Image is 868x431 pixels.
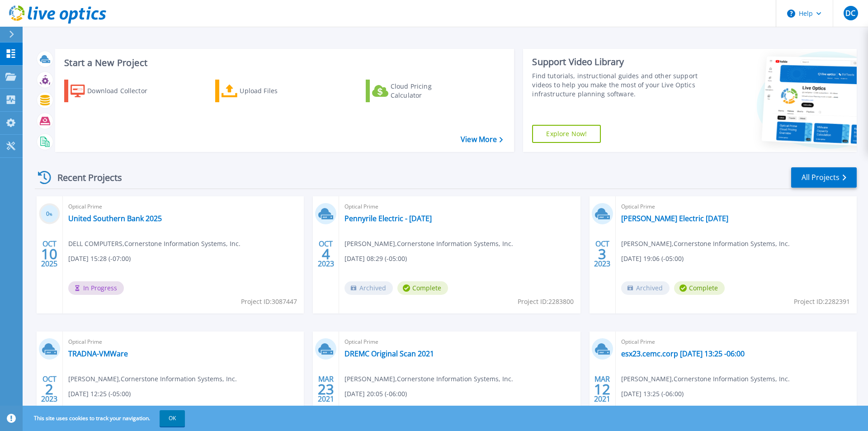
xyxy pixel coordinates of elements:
[39,209,60,219] h3: 0
[791,167,857,188] a: All Projects
[68,374,237,384] span: [PERSON_NAME] , Cornerstone Information Systems, Inc.
[532,71,702,99] div: Find tutorials, instructional guides and other support videos to help you make the most of your L...
[241,297,297,307] span: Project ID: 3087447
[160,410,185,426] button: OK
[366,80,467,102] a: Cloud Pricing Calculator
[621,281,670,295] span: Archived
[68,281,124,295] span: In Progress
[215,80,316,102] a: Upload Files
[317,237,335,270] div: OCT 2023
[344,239,513,249] span: [PERSON_NAME] , Cornerstone Information Systems, Inc.
[68,389,131,399] span: [DATE] 12:25 (-05:00)
[344,389,407,399] span: [DATE] 20:05 (-06:00)
[845,9,855,17] span: DC
[68,239,241,249] span: DELL COMPUTERS , Cornerstone Information Systems, Inc.
[621,349,745,358] a: esx23.cemc.corp [DATE] 13:25 -06:00
[45,385,53,393] span: 2
[318,385,334,393] span: 23
[344,349,434,358] a: DREMC Original Scan 2021
[674,281,725,295] span: Complete
[344,337,575,347] span: Optical Prime
[317,373,335,406] div: MAR 2021
[598,250,606,258] span: 3
[532,125,601,143] a: Explore Now!
[518,297,574,307] span: Project ID: 2283800
[794,297,850,307] span: Project ID: 2282391
[41,250,57,258] span: 10
[49,212,52,217] span: %
[594,237,611,270] div: OCT 2023
[68,349,128,358] a: TRADNA-VMWare
[391,82,463,100] div: Cloud Pricing Calculator
[25,410,185,426] span: This site uses cookies to track your navigation.
[344,374,513,384] span: [PERSON_NAME] , Cornerstone Information Systems, Inc.
[621,389,684,399] span: [DATE] 13:25 (-06:00)
[621,254,684,264] span: [DATE] 19:06 (-05:00)
[344,281,393,295] span: Archived
[35,166,134,189] div: Recent Projects
[461,135,503,144] a: View More
[68,337,298,347] span: Optical Prime
[41,237,58,270] div: OCT 2025
[621,214,728,223] a: [PERSON_NAME] Electric [DATE]
[64,58,503,68] h3: Start a New Project
[68,214,162,223] a: United Southern Bank 2025
[68,202,298,212] span: Optical Prime
[41,373,58,406] div: OCT 2023
[344,254,407,264] span: [DATE] 08:29 (-05:00)
[621,374,790,384] span: [PERSON_NAME] , Cornerstone Information Systems, Inc.
[397,281,448,295] span: Complete
[64,80,165,102] a: Download Collector
[68,254,131,264] span: [DATE] 15:28 (-07:00)
[240,82,312,100] div: Upload Files
[532,56,702,68] div: Support Video Library
[344,214,432,223] a: Pennyrile Electric - [DATE]
[621,239,790,249] span: [PERSON_NAME] , Cornerstone Information Systems, Inc.
[621,337,851,347] span: Optical Prime
[344,202,575,212] span: Optical Prime
[322,250,330,258] span: 4
[621,202,851,212] span: Optical Prime
[594,373,611,406] div: MAR 2021
[594,385,610,393] span: 12
[87,82,160,100] div: Download Collector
